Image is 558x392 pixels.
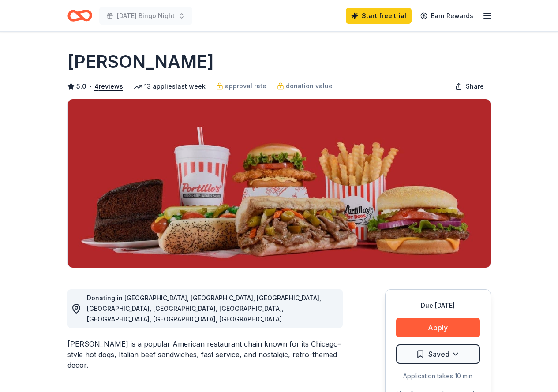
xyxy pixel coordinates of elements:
div: Due [DATE] [396,300,480,311]
a: Home [67,5,92,26]
button: [DATE] Bingo Night [99,7,192,25]
span: Share [466,81,484,92]
button: Saved [396,344,480,364]
a: donation value [277,81,333,91]
span: Donating in [GEOGRAPHIC_DATA], [GEOGRAPHIC_DATA], [GEOGRAPHIC_DATA], [GEOGRAPHIC_DATA], [GEOGRAPH... [87,294,321,323]
div: [PERSON_NAME] is a popular American restaurant chain known for its Chicago-style hot dogs, Italia... [67,339,343,370]
span: Saved [428,348,449,360]
h1: [PERSON_NAME] [67,49,214,74]
button: Apply [396,318,480,337]
a: Earn Rewards [415,8,479,24]
div: Application takes 10 min [396,371,480,381]
span: donation value [286,81,333,91]
button: 4reviews [94,81,123,92]
img: Image for Portillo's [68,99,491,268]
a: approval rate [216,81,266,91]
span: 5.0 [76,81,86,92]
span: approval rate [225,81,266,91]
span: [DATE] Bingo Night [117,11,175,21]
span: • [89,83,92,90]
a: Start free trial [346,8,412,24]
button: Share [448,78,491,95]
div: 13 applies last week [134,81,206,92]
